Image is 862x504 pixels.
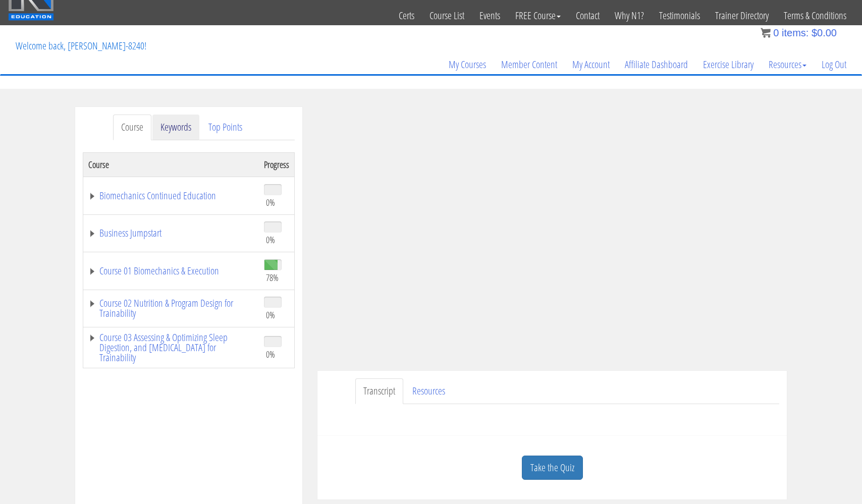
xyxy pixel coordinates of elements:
[761,28,771,38] img: icon11.png
[565,40,617,89] a: My Account
[695,40,761,89] a: Exercise Library
[812,27,817,38] span: $
[761,40,814,89] a: Resources
[441,40,494,89] a: My Courses
[88,191,254,201] a: Biomechanics Continued Education
[404,378,453,404] a: Resources
[152,115,199,140] a: Keywords
[259,152,295,177] th: Progress
[8,26,154,66] p: Welcome back, [PERSON_NAME]-8240!
[200,115,250,140] a: Top Points
[761,27,837,38] a: 0 items: $0.00
[113,115,151,140] a: Course
[355,378,403,404] a: Transcript
[88,298,254,318] a: Course 02 Nutrition & Program Design for Trainability
[266,234,275,245] span: 0%
[83,152,259,177] th: Course
[266,349,275,360] span: 0%
[266,272,279,283] span: 78%
[88,228,254,238] a: Business Jumpstart
[782,27,809,38] span: items:
[814,40,854,89] a: Log Out
[266,309,275,320] span: 0%
[617,40,695,89] a: Affiliate Dashboard
[773,27,779,38] span: 0
[266,197,275,208] span: 0%
[522,456,583,480] a: Take the Quiz
[494,40,565,89] a: Member Content
[88,266,254,276] a: Course 01 Biomechanics & Execution
[812,27,837,38] bdi: 0.00
[88,332,254,363] a: Course 03 Assessing & Optimizing Sleep Digestion, and [MEDICAL_DATA] for Trainability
